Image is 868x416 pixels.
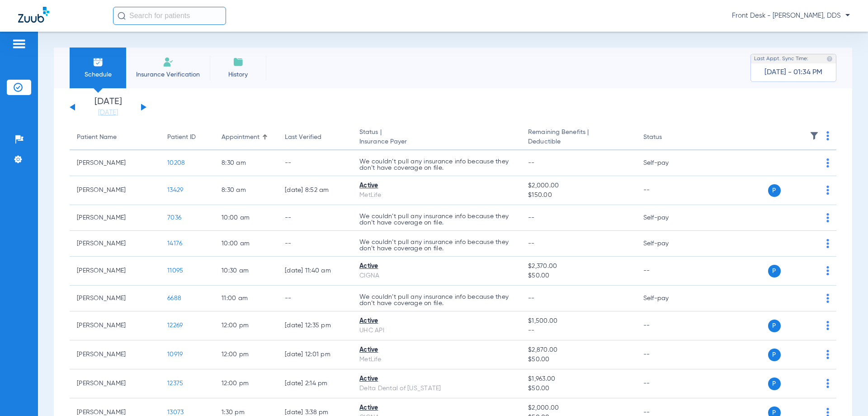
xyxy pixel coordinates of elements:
[359,403,514,413] div: Active
[826,213,829,222] img: group-dot-blue.svg
[359,316,514,326] div: Active
[278,286,352,311] td: --
[528,345,628,355] span: $2,870.00
[826,266,829,275] img: group-dot-blue.svg
[359,294,514,306] p: We couldn’t pull any insurance info because they don’t have coverage on file.
[214,231,278,257] td: 10:00 AM
[81,97,135,117] li: [DATE]
[70,286,160,311] td: [PERSON_NAME]
[233,57,244,67] img: History
[528,384,628,393] span: $50.00
[528,191,628,200] span: $150.00
[167,295,181,301] span: 6688
[826,321,829,330] img: group-dot-blue.svg
[826,186,829,195] img: group-dot-blue.svg
[732,11,850,20] span: Front Desk - [PERSON_NAME], DDS
[764,68,822,77] span: [DATE] - 01:34 PM
[754,54,808,63] span: Last Appt. Sync Time:
[76,70,119,79] span: Schedule
[528,374,628,384] span: $1,963.00
[12,38,26,49] img: hamburger-icon
[810,131,819,140] img: filter.svg
[528,355,628,364] span: $50.00
[768,378,781,390] span: P
[636,231,697,257] td: Self-pay
[70,340,160,369] td: [PERSON_NAME]
[768,320,781,332] span: P
[70,176,160,205] td: [PERSON_NAME]
[528,160,535,166] span: --
[70,205,160,231] td: [PERSON_NAME]
[823,373,868,416] iframe: Chat Widget
[359,158,514,171] p: We couldn’t pull any insurance info because they don’t have coverage on file.
[167,133,196,142] div: Patient ID
[636,176,697,205] td: --
[70,369,160,398] td: [PERSON_NAME]
[214,150,278,176] td: 8:30 AM
[826,158,829,167] img: group-dot-blue.svg
[826,294,829,303] img: group-dot-blue.svg
[528,181,628,191] span: $2,000.00
[167,380,183,387] span: 12375
[352,125,521,150] th: Status |
[81,108,135,117] a: [DATE]
[359,239,514,252] p: We couldn’t pull any insurance info because they don’t have coverage on file.
[214,286,278,311] td: 11:00 AM
[222,133,259,142] div: Appointment
[167,322,183,329] span: 12269
[768,265,781,277] span: P
[113,7,226,25] input: Search for patients
[359,374,514,384] div: Active
[636,257,697,286] td: --
[768,184,781,197] span: P
[278,150,352,176] td: --
[528,271,628,281] span: $50.00
[359,137,514,147] span: Insurance Payer
[528,295,535,301] span: --
[214,340,278,369] td: 12:00 PM
[636,311,697,340] td: --
[528,137,628,147] span: Deductible
[359,271,514,281] div: CIGNA
[214,311,278,340] td: 12:00 PM
[93,57,104,67] img: Schedule
[278,257,352,286] td: [DATE] 11:40 AM
[359,326,514,335] div: UHC API
[636,150,697,176] td: Self-pay
[826,350,829,359] img: group-dot-blue.svg
[768,349,781,361] span: P
[636,205,697,231] td: Self-pay
[167,160,185,166] span: 10208
[278,205,352,231] td: --
[133,70,203,79] span: Insurance Verification
[217,70,259,79] span: History
[167,351,183,358] span: 10919
[214,369,278,398] td: 12:00 PM
[278,369,352,398] td: [DATE] 2:14 PM
[167,215,181,221] span: 7036
[826,56,833,62] img: last sync help info
[826,239,829,248] img: group-dot-blue.svg
[285,133,345,142] div: Last Verified
[278,176,352,205] td: [DATE] 8:52 AM
[167,133,207,142] div: Patient ID
[278,340,352,369] td: [DATE] 12:01 PM
[214,176,278,205] td: 8:30 AM
[18,7,49,23] img: Zuub Logo
[167,240,182,247] span: 14176
[285,133,321,142] div: Last Verified
[528,215,535,221] span: --
[222,133,270,142] div: Appointment
[167,268,183,274] span: 11095
[528,262,628,271] span: $2,370.00
[359,384,514,393] div: Delta Dental of [US_STATE]
[636,286,697,311] td: Self-pay
[278,311,352,340] td: [DATE] 12:35 PM
[359,181,514,191] div: Active
[163,57,174,67] img: Manual Insurance Verification
[70,311,160,340] td: [PERSON_NAME]
[118,12,126,20] img: Search Icon
[359,191,514,200] div: MetLife
[826,131,829,140] img: group-dot-blue.svg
